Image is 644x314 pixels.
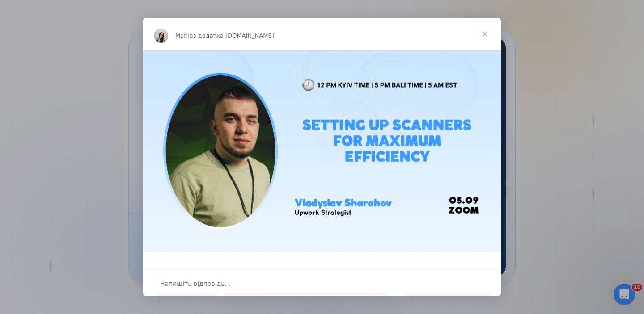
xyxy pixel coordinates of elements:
span: Закрити [469,18,501,50]
div: Відкрити бесіду й відповісти [143,271,501,296]
span: Mariia [175,32,193,39]
span: Напишіть відповідь… [160,278,231,289]
span: з додатка [DOMAIN_NAME] [193,32,274,39]
img: Profile image for Mariia [154,29,168,43]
